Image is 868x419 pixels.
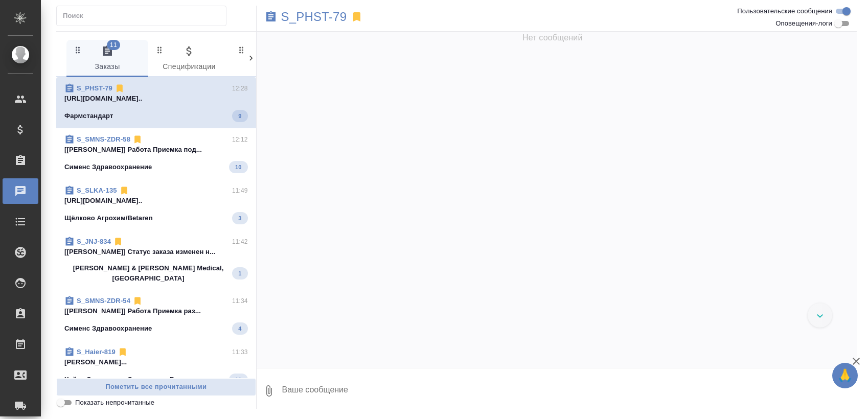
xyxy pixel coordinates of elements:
span: Оповещения-логи [775,18,832,29]
p: 11:34 [232,296,248,306]
button: 🙏 [832,363,858,388]
div: S_Haier-81911:33[PERSON_NAME]...Хайер Электрикал Эпплаенсиз Рус11 [56,341,256,392]
p: [URL][DOMAIN_NAME].. [64,196,248,206]
span: 1 [232,268,247,278]
p: Хайер Электрикал Эпплаенсиз Рус [64,375,181,385]
span: Клиенты [236,45,306,73]
span: 4 [232,323,247,334]
span: 🙏 [836,365,854,386]
svg: Отписаться [118,347,128,357]
p: 12:28 [232,83,248,94]
div: S_JNJ-83411:42[[PERSON_NAME]] Статус заказа изменен н...[PERSON_NAME] & [PERSON_NAME] Medical, [G... [56,230,256,290]
a: S_SMNS-ZDR-58 [77,135,130,143]
span: 3 [232,213,247,223]
div: S_PHST-7912:28[URL][DOMAIN_NAME]..Фармстандарт9 [56,77,256,128]
a: S_PHST-79 [281,12,347,22]
a: S_SLKA-135 [77,187,117,194]
span: Показать непрочитанные [75,398,154,408]
a: S_PHST-79 [77,84,112,92]
svg: Отписаться [132,296,143,306]
svg: Зажми и перетащи, чтобы поменять порядок вкладок [155,45,165,55]
svg: Отписаться [113,237,123,247]
p: [URL][DOMAIN_NAME].. [64,94,248,104]
div: S_SMNS-ZDR-5812:12[[PERSON_NAME]] Работа Приемка под...Сименс Здравоохранение10 [56,128,256,179]
p: 11:49 [232,185,248,196]
p: Щёлково Агрохим/Betaren [64,213,153,223]
span: Спецификации [154,45,224,73]
span: Заказы [73,45,142,73]
button: Пометить все прочитанными [56,378,256,396]
p: [[PERSON_NAME]] Статус заказа изменен н... [64,247,248,257]
p: 11:42 [232,237,248,247]
p: [PERSON_NAME] & [PERSON_NAME] Medical, [GEOGRAPHIC_DATA] [64,263,232,284]
p: 12:12 [232,134,248,145]
p: 11:33 [232,347,248,357]
a: S_Haier-819 [77,348,116,356]
p: [PERSON_NAME]... [64,357,248,367]
p: [[PERSON_NAME]] Работа Приемка под... [64,145,248,155]
svg: Зажми и перетащи, чтобы поменять порядок вкладок [237,45,246,55]
span: 10 [229,162,247,172]
p: Сименс Здравоохранение [64,162,152,172]
span: 9 [232,111,247,121]
div: S_SMNS-ZDR-5411:34[[PERSON_NAME]] Работа Приемка раз...Сименс Здравоохранение4 [56,290,256,341]
span: Пометить все прочитанными [62,381,250,393]
svg: Зажми и перетащи, чтобы поменять порядок вкладок [73,45,83,55]
p: Сименс Здравоохранение [64,323,152,334]
svg: Отписаться [119,185,129,196]
span: 11 [107,40,120,50]
span: Нет сообщений [522,32,583,44]
span: 11 [229,375,247,385]
input: Поиск [63,9,226,23]
svg: Отписаться [132,134,143,145]
a: S_SMNS-ZDR-54 [77,297,130,305]
a: S_JNJ-834 [77,238,111,245]
svg: Отписаться [115,83,125,94]
div: S_SLKA-13511:49[URL][DOMAIN_NAME]..Щёлково Агрохим/Betaren3 [56,179,256,230]
p: Фармстандарт [64,111,113,121]
p: [[PERSON_NAME]] Работа Приемка раз... [64,306,248,316]
span: Пользовательские сообщения [737,6,832,16]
